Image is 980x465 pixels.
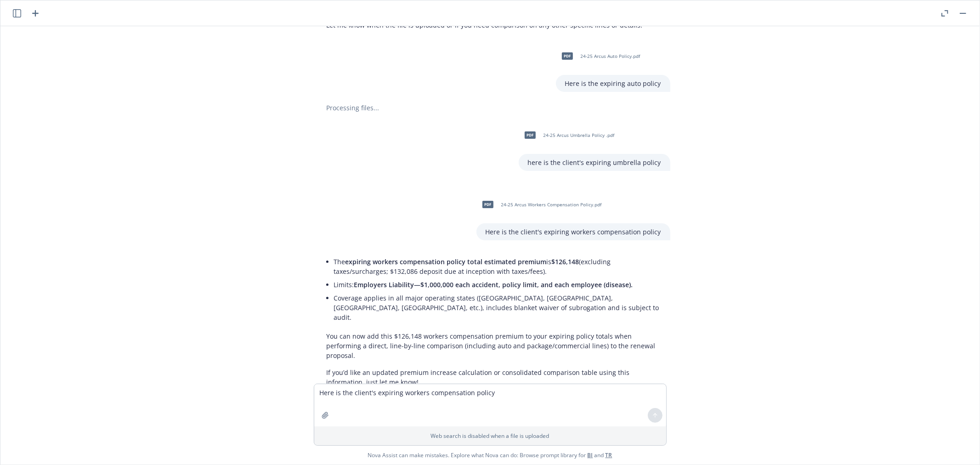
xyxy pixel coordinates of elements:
[320,432,661,440] p: Web search is disabled when a file is uploaded
[501,202,602,208] span: 24-25 Arcus Workers Compensation Policy.pdf
[327,331,661,360] p: You can now add this $126,148 workers compensation premium to your expiring policy totals when pe...
[581,53,640,59] span: 24-25 Arcus Auto Policy.pdf
[588,451,593,459] a: BI
[562,52,573,59] span: pdf
[334,291,661,324] li: Coverage applies in all major operating states ([GEOGRAPHIC_DATA], [GEOGRAPHIC_DATA], [GEOGRAPHIC...
[544,132,615,138] span: 24-25 Arcus Umbrella Policy .pdf
[354,280,633,289] span: Employers Liability—$1,000,000 each accident, policy limit, and each employee (disease).
[606,451,612,459] a: TR
[346,257,547,266] span: expiring workers compensation policy total estimated premium
[525,131,536,138] span: pdf
[552,257,579,266] span: $126,148
[334,255,661,278] li: The is (excluding taxes/surcharges; $132,086 deposit due at inception with taxes/fees).
[565,79,661,88] p: Here is the expiring auto policy
[476,193,604,216] div: pdf24-25 Arcus Workers Compensation Policy.pdf
[368,446,612,465] span: Nova Assist can make mistakes. Explore what Nova can do: Browse prompt library for and
[482,201,493,208] span: pdf
[486,227,661,237] p: Here is the client's expiring workers compensation policy
[528,158,661,167] p: here is the client's expiring umbrella policy
[327,368,661,387] p: If you’d like an updated premium increase calculation or consolidated comparison table using this...
[556,45,642,68] div: pdf24-25 Arcus Auto Policy.pdf
[317,103,670,113] div: Processing files...
[519,124,617,147] div: pdf24-25 Arcus Umbrella Policy .pdf
[334,278,661,291] li: Limits:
